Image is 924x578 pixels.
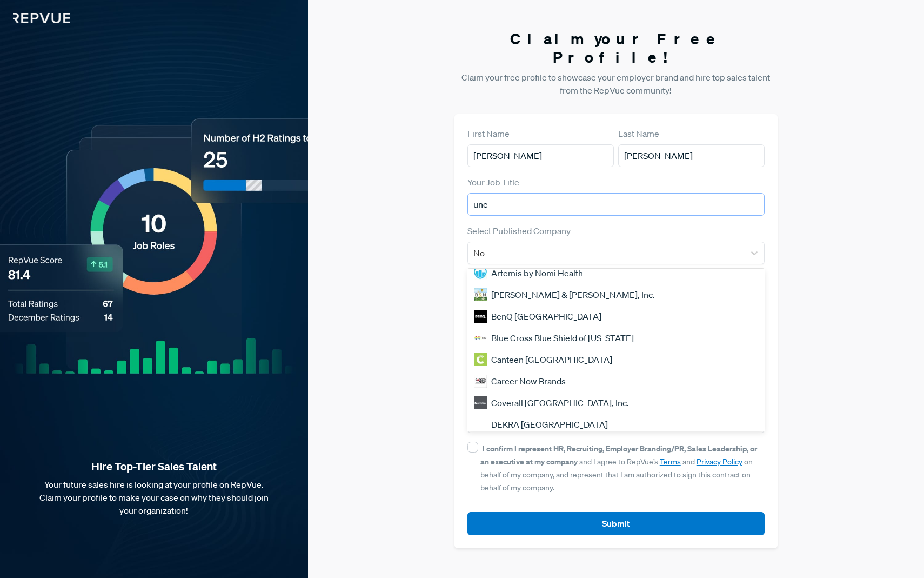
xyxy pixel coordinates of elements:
a: Terms [660,457,681,467]
a: Privacy Policy [697,457,742,467]
label: First Name [467,127,510,140]
img: BenQ North America [474,310,487,323]
div: Career Now Brands [467,370,765,392]
div: Artemis by Nomi Health [467,262,765,284]
label: Select Published Company [467,224,571,237]
img: Career Now Brands [474,375,487,388]
img: Canteen North America [474,353,487,366]
label: Last Name [618,127,659,140]
input: Title [467,193,765,216]
div: Coverall [GEOGRAPHIC_DATA], Inc. [467,392,765,414]
label: Your Job Title [467,176,519,189]
img: Artemis by Nomi Health [474,267,487,280]
div: [PERSON_NAME] & [PERSON_NAME], Inc. [467,284,765,305]
div: Blue Cross Blue Shield of [US_STATE] [467,327,765,349]
h3: Claim your Free Profile! [454,30,778,66]
img: Coverall North America, Inc. [474,396,487,409]
div: BenQ [GEOGRAPHIC_DATA] [467,305,765,327]
p: Your future sales hire is looking at your profile on RepVue. Claim your profile to make your case... [17,478,291,517]
img: Barnes & Noble, Inc. [474,288,487,301]
strong: Hire Top-Tier Sales Talent [17,460,291,474]
input: Last Name [618,144,765,167]
button: Submit [467,512,765,535]
img: DEKRA North America [474,418,487,431]
span: and I agree to RepVue’s and on behalf of my company, and represent that I am authorized to sign t... [480,444,757,493]
img: Blue Cross Blue Shield of North Dakota [474,331,487,344]
div: DEKRA [GEOGRAPHIC_DATA] [467,414,765,435]
strong: I confirm I represent HR, Recruiting, Employer Branding/PR, Sales Leadership, or an executive at ... [480,443,757,467]
div: Canteen [GEOGRAPHIC_DATA] [467,349,765,370]
p: Claim your free profile to showcase your employer brand and hire top sales talent from the RepVue... [454,71,778,97]
input: First Name [467,144,614,167]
